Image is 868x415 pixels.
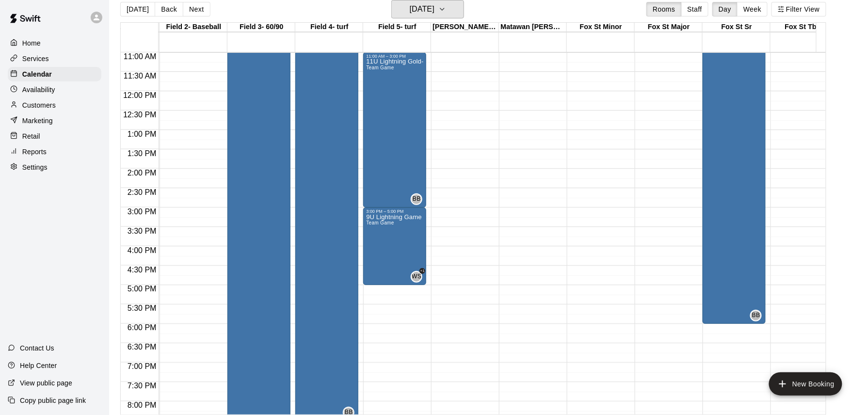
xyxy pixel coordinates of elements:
span: 2:00 PM [125,169,159,177]
p: Customers [22,100,56,110]
button: Filter View [772,2,826,16]
p: Marketing [22,116,53,126]
button: Rooms [646,2,681,16]
span: 7:30 PM [125,382,159,390]
div: Field 2- Baseball [160,23,227,32]
span: BB [413,194,421,204]
a: Reports [8,144,101,159]
span: 7:00 PM [125,363,159,371]
span: 2:30 PM [125,188,159,196]
span: 11:00 AM [121,52,159,61]
button: Next [183,2,210,16]
p: Contact Us [20,343,54,353]
span: Brian Burns [754,310,762,321]
div: Brian Burns [411,193,422,205]
span: 12:00 PM [121,91,159,99]
p: Calendar [22,69,52,79]
span: 1:30 PM [125,149,159,158]
span: 6:00 PM [125,324,159,332]
h6: [DATE] [410,2,434,16]
span: 6:30 PM [125,343,159,351]
p: Help Center [20,361,57,370]
a: Availability [8,82,101,97]
a: Services [8,51,101,66]
p: Reports [22,147,47,157]
div: [PERSON_NAME] Park Snack Stand [431,23,499,32]
span: 1:00 PM [125,130,159,138]
div: 3:00 PM – 5:00 PM [366,209,423,214]
div: Fox St Major [635,23,703,32]
p: Settings [22,162,48,172]
p: Services [22,54,49,64]
div: 11:00 AM – 3:00 PM: 11U Lightning Gold- Scott [363,52,426,207]
div: Fox St Sr [703,23,771,32]
span: Walter Siecinski & 1 other [415,271,422,283]
button: Week [737,2,768,16]
a: Retail [8,129,101,144]
span: BB [752,311,760,320]
button: Day [712,2,738,16]
span: 4:00 PM [125,246,159,255]
div: Brian Burns [750,310,762,321]
div: Walter Siecinski [411,271,422,283]
button: Back [155,2,183,16]
span: Brian Burns [415,193,422,205]
div: 11:00 AM – 3:00 PM [366,54,423,59]
div: Matawan [PERSON_NAME] Field [499,23,567,32]
div: Field 4- turf [295,23,363,32]
span: 5:00 PM [125,285,159,293]
a: Customers [8,98,101,112]
span: 5:30 PM [125,304,159,313]
a: Home [8,36,101,50]
div: Field 5- turf [363,23,431,32]
button: Staff [681,2,709,16]
p: View public page [20,378,72,388]
p: Availability [22,85,55,95]
button: add [769,372,842,396]
span: +1 [419,268,425,274]
p: Copy public page link [20,396,86,405]
a: Calendar [8,67,101,81]
p: Home [22,38,41,48]
span: Team Game [366,220,394,225]
a: Marketing [8,113,101,128]
p: Retail [22,131,40,141]
span: Team Game [366,65,394,70]
span: 3:00 PM [125,207,159,216]
div: Field 3- 60/90 [227,23,295,32]
a: Settings [8,160,101,175]
div: Fox St Minor [567,23,635,32]
span: 12:30 PM [121,111,159,119]
div: 3:00 PM – 5:00 PM: 9U Lightning Game [363,207,426,285]
span: 4:30 PM [125,266,159,274]
button: [DATE] [120,2,155,16]
span: WS [412,272,421,282]
div: Fox St Tball [771,23,838,32]
span: 11:30 AM [121,72,159,80]
span: 3:30 PM [125,227,159,235]
span: 8:00 PM [125,401,159,410]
